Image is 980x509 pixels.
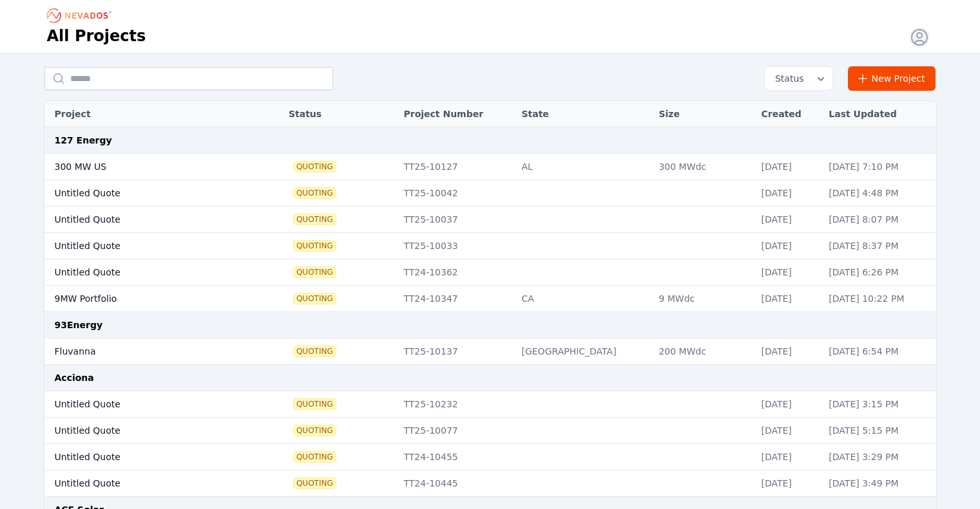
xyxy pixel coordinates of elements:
[397,233,515,259] td: TT25-10033
[397,418,515,444] td: TT25-10077
[294,478,336,488] span: Quoting
[294,267,336,277] span: Quoting
[754,233,822,259] td: [DATE]
[44,338,249,365] td: Fluvanna
[44,233,936,259] tr: Untitled QuoteQuotingTT25-10033[DATE][DATE] 8:37 PM
[515,338,652,365] td: [GEOGRAPHIC_DATA]
[822,418,936,444] td: [DATE] 5:15 PM
[754,338,822,365] td: [DATE]
[294,452,336,462] span: Quoting
[294,425,336,436] span: Quoting
[397,154,515,180] td: TT25-10127
[44,444,936,470] tr: Untitled QuoteQuotingTT24-10455[DATE][DATE] 3:29 PM
[397,207,515,233] td: TT25-10037
[397,470,515,497] td: TT24-10445
[44,180,249,207] td: Untitled Quote
[770,72,804,85] span: Status
[822,101,936,127] th: Last Updated
[44,286,249,312] td: 9MW Portfolio
[294,162,336,172] span: Quoting
[515,154,652,180] td: AL
[44,470,936,497] tr: Untitled QuoteQuotingTT24-10445[DATE][DATE] 3:49 PM
[397,338,515,365] td: TT25-10137
[44,127,936,154] td: 127 Energy
[754,101,822,127] th: Created
[765,67,832,90] button: Status
[294,188,336,198] span: Quoting
[44,391,249,418] td: Untitled Quote
[44,418,249,444] td: Untitled Quote
[754,259,822,286] td: [DATE]
[754,180,822,207] td: [DATE]
[294,293,336,304] span: Quoting
[294,241,336,251] span: Quoting
[822,180,936,207] td: [DATE] 4:48 PM
[397,391,515,418] td: TT25-10232
[754,207,822,233] td: [DATE]
[822,338,936,365] td: [DATE] 6:54 PM
[822,286,936,312] td: [DATE] 10:22 PM
[294,399,336,409] span: Quoting
[44,444,249,470] td: Untitled Quote
[848,66,936,91] a: New Project
[822,259,936,286] td: [DATE] 6:26 PM
[282,101,398,127] th: Status
[754,286,822,312] td: [DATE]
[47,5,115,26] nav: Breadcrumb
[44,233,249,259] td: Untitled Quote
[44,312,936,338] td: 93Energy
[515,286,652,312] td: CA
[44,101,249,127] th: Project
[397,286,515,312] td: TT24-10347
[822,470,936,497] td: [DATE] 3:49 PM
[822,444,936,470] td: [DATE] 3:29 PM
[754,418,822,444] td: [DATE]
[44,338,936,365] tr: FluvannaQuotingTT25-10137[GEOGRAPHIC_DATA]200 MWdc[DATE][DATE] 6:54 PM
[44,259,936,286] tr: Untitled QuoteQuotingTT24-10362[DATE][DATE] 6:26 PM
[822,154,936,180] td: [DATE] 7:10 PM
[652,338,754,365] td: 200 MWdc
[822,207,936,233] td: [DATE] 8:07 PM
[44,391,936,418] tr: Untitled QuoteQuotingTT25-10232[DATE][DATE] 3:15 PM
[294,214,336,225] span: Quoting
[754,444,822,470] td: [DATE]
[652,101,754,127] th: Size
[397,101,515,127] th: Project Number
[397,259,515,286] td: TT24-10362
[652,154,754,180] td: 300 MWdc
[44,259,249,286] td: Untitled Quote
[44,418,936,444] tr: Untitled QuoteQuotingTT25-10077[DATE][DATE] 5:15 PM
[822,233,936,259] td: [DATE] 8:37 PM
[754,154,822,180] td: [DATE]
[515,101,652,127] th: State
[44,207,936,233] tr: Untitled QuoteQuotingTT25-10037[DATE][DATE] 8:07 PM
[44,180,936,207] tr: Untitled QuoteQuotingTT25-10042[DATE][DATE] 4:48 PM
[44,286,936,312] tr: 9MW PortfolioQuotingTT24-10347CA9 MWdc[DATE][DATE] 10:22 PM
[44,365,936,391] td: Acciona
[754,391,822,418] td: [DATE]
[652,286,754,312] td: 9 MWdc
[44,154,249,180] td: 300 MW US
[47,26,146,46] h1: All Projects
[44,154,936,180] tr: 300 MW USQuotingTT25-10127AL300 MWdc[DATE][DATE] 7:10 PM
[44,207,249,233] td: Untitled Quote
[822,391,936,418] td: [DATE] 3:15 PM
[397,444,515,470] td: TT24-10455
[754,470,822,497] td: [DATE]
[294,346,336,356] span: Quoting
[44,470,249,497] td: Untitled Quote
[397,180,515,207] td: TT25-10042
